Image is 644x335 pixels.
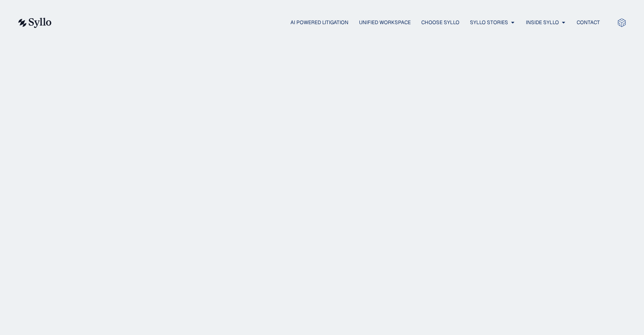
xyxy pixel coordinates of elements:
[290,19,348,26] a: AI Powered Litigation
[470,19,508,26] a: Syllo Stories
[526,19,559,26] a: Inside Syllo
[577,19,600,26] a: Contact
[359,19,411,26] a: Unified Workspace
[17,18,52,28] img: syllo
[421,19,459,26] a: Choose Syllo
[69,19,600,27] nav: Menu
[69,19,600,27] div: Menu Toggle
